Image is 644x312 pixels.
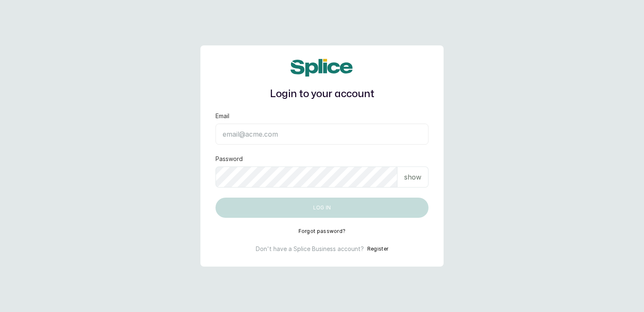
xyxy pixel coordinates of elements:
h1: Login to your account [216,87,428,102]
button: Register [367,245,388,253]
button: Forgot password? [299,228,346,235]
label: Password [216,155,243,163]
button: Log in [216,198,428,218]
p: show [404,172,421,182]
label: Email [216,112,229,120]
p: Don't have a Splice Business account? [256,245,364,253]
input: email@acme.com [216,124,428,145]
